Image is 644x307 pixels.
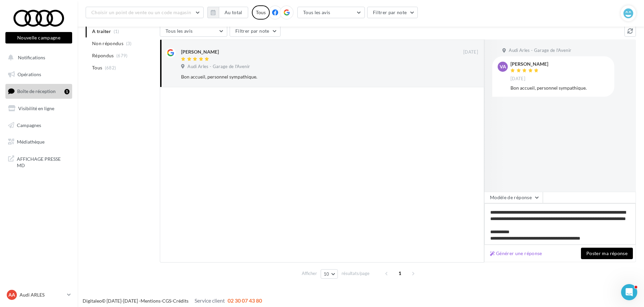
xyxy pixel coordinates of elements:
[252,5,270,20] div: Tous
[18,55,45,60] span: Notifications
[463,49,478,55] span: [DATE]
[4,67,74,82] a: Opérations
[17,154,69,169] span: AFFICHAGE PRESSE MD
[181,49,219,55] div: [PERSON_NAME]
[484,192,543,203] button: Modèle de réponse
[367,7,418,18] button: Filtrer par note
[342,270,370,277] span: résultats/page
[92,40,123,47] span: Non répondus
[141,298,160,304] a: Mentions
[5,288,72,301] a: AA Audi ARLES
[510,76,525,82] span: [DATE]
[173,298,188,304] a: Crédits
[166,28,193,34] span: Tous les avis
[219,7,248,18] button: Au total
[17,122,41,128] span: Campagnes
[4,135,74,149] a: Médiathèque
[207,7,248,18] button: Au total
[160,25,227,37] button: Tous les avis
[20,291,64,298] p: Audi ARLES
[17,88,56,94] span: Boîte de réception
[162,298,171,304] a: CGS
[510,85,609,91] div: Bon accueil, personnel sympathique.
[8,291,15,298] span: AA
[4,152,74,172] a: AFFICHAGE PRESSE MD
[228,297,262,304] span: 02 30 07 43 80
[195,297,225,304] span: Service client
[487,249,545,257] button: Générer une réponse
[297,7,365,18] button: Tous les avis
[510,62,548,66] div: [PERSON_NAME]
[64,89,69,94] div: 1
[116,53,128,58] span: (679)
[105,65,116,70] span: (682)
[181,73,434,80] div: Bon accueil, personnel sympathique.
[86,7,204,18] button: Choisir un point de vente ou un code magasin
[83,298,262,304] span: © [DATE]-[DATE] - - -
[92,64,102,71] span: Tous
[187,64,250,70] span: Audi Arles - Garage de l'Avenir
[4,118,74,132] a: Campagnes
[621,284,637,300] iframe: Intercom live chat
[5,32,72,43] button: Nouvelle campagne
[18,105,54,111] span: Visibilité en ligne
[126,41,132,46] span: (3)
[303,9,330,15] span: Tous les avis
[91,9,191,15] span: Choisir un point de vente ou un code magasin
[500,63,506,70] span: VA
[509,48,571,54] span: Audi Arles - Garage de l'Avenir
[581,248,633,259] button: Poster ma réponse
[17,139,45,145] span: Médiathèque
[394,268,405,279] span: 1
[4,84,74,98] a: Boîte de réception1
[83,298,102,304] a: Digitaleo
[4,51,71,65] button: Notifications
[324,271,329,277] span: 10
[321,269,338,279] button: 10
[302,270,317,277] span: Afficher
[92,52,114,59] span: Répondus
[18,71,41,77] span: Opérations
[4,101,74,116] a: Visibilité en ligne
[230,25,281,37] button: Filtrer par note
